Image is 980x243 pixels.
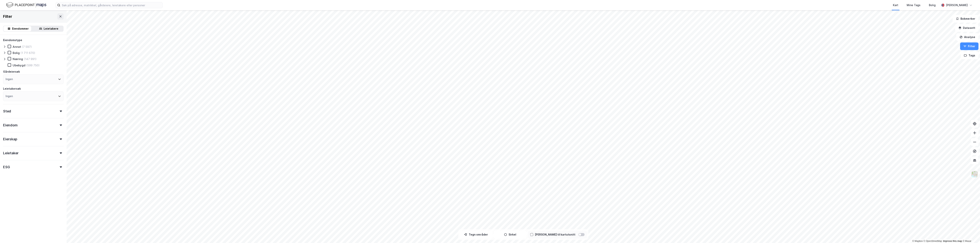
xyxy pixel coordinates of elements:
div: Bolig [929,3,936,7]
div: Annet [13,45,21,49]
img: Z [971,171,978,178]
button: Sirkel [494,231,526,238]
iframe: Chat Widget [961,225,980,243]
div: Gårdeiersøk [3,69,20,74]
button: Tags [961,52,978,59]
div: (1 711 670) [20,51,35,55]
div: Eierskap [3,137,17,141]
a: Improve this map [943,240,962,242]
div: Kart [893,3,898,7]
div: Mine Tags [907,3,920,7]
button: Tegn områder [460,231,492,238]
div: Eiendom [3,123,18,128]
div: Leietakersøk [3,86,21,91]
div: Filter [3,13,12,20]
div: ESG [3,165,10,169]
div: (147 991) [24,57,37,61]
div: Ingen [6,77,13,81]
button: Analyse [956,33,978,41]
button: Datasett [955,24,978,32]
div: [PERSON_NAME] til kartutsnitt [535,232,575,237]
input: Søk på adresse, matrikkel, gårdeiere, leietakere eller personer [60,2,163,8]
a: Mapbox [912,240,923,242]
a: OpenStreetMap [924,240,942,242]
div: Ingen [6,94,13,98]
div: (599 750) [26,63,40,67]
img: logo.f888ab2527a4732fd821a326f86c7f29.svg [6,2,46,8]
div: Sted [3,109,11,114]
button: Bokmerker [953,15,978,23]
div: Leietakere [44,26,58,31]
div: [PERSON_NAME] [946,3,968,7]
div: Kontrollprogram for chat [961,225,980,243]
div: Næring [13,57,23,61]
div: Eiendomstype [3,38,22,42]
div: Ubebygd [13,63,25,67]
div: Leietaker [3,151,19,155]
div: Bolig [13,51,20,55]
div: (7 597) [22,45,32,49]
div: Eiendommer [12,26,29,31]
button: Filter [960,42,978,50]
